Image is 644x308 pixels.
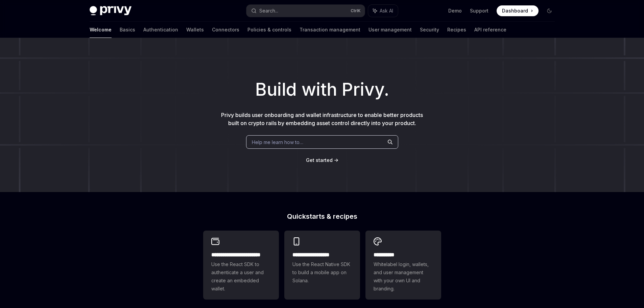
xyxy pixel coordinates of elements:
a: Basics [120,22,135,38]
a: Authentication [143,22,178,38]
a: **** *****Whitelabel login, wallets, and user management with your own UI and branding. [365,231,441,300]
a: API reference [474,22,506,38]
img: dark logo [90,6,132,16]
a: Wallets [186,22,204,38]
span: Ask AI [380,7,393,14]
a: User management [368,22,412,38]
span: Get started [306,157,333,163]
button: Search...CtrlK [246,5,365,17]
span: Whitelabel login, wallets, and user management with your own UI and branding. [374,260,433,293]
a: Support [470,7,488,14]
span: Use the React Native SDK to build a mobile app on Solana. [292,260,352,285]
h1: Build with Privy. [11,76,633,103]
a: Security [420,22,439,38]
span: Use the React SDK to authenticate a user and create an embedded wallet. [211,260,271,293]
span: Help me learn how to… [252,139,303,146]
button: Toggle dark mode [544,5,555,16]
a: Welcome [90,22,112,38]
a: Dashboard [497,5,539,16]
a: **** **** **** ***Use the React Native SDK to build a mobile app on Solana. [284,231,360,300]
a: Policies & controls [247,22,291,38]
a: Get started [306,157,333,164]
a: Demo [448,7,462,14]
a: Connectors [212,22,239,38]
a: Recipes [447,22,466,38]
a: Transaction management [300,22,360,38]
span: Dashboard [502,7,528,14]
span: Privy builds user onboarding and wallet infrastructure to enable better products built on crypto ... [221,112,423,126]
button: Ask AI [368,5,398,17]
span: Ctrl K [351,8,361,14]
div: Search... [259,7,278,15]
h2: Quickstarts & recipes [203,213,441,220]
